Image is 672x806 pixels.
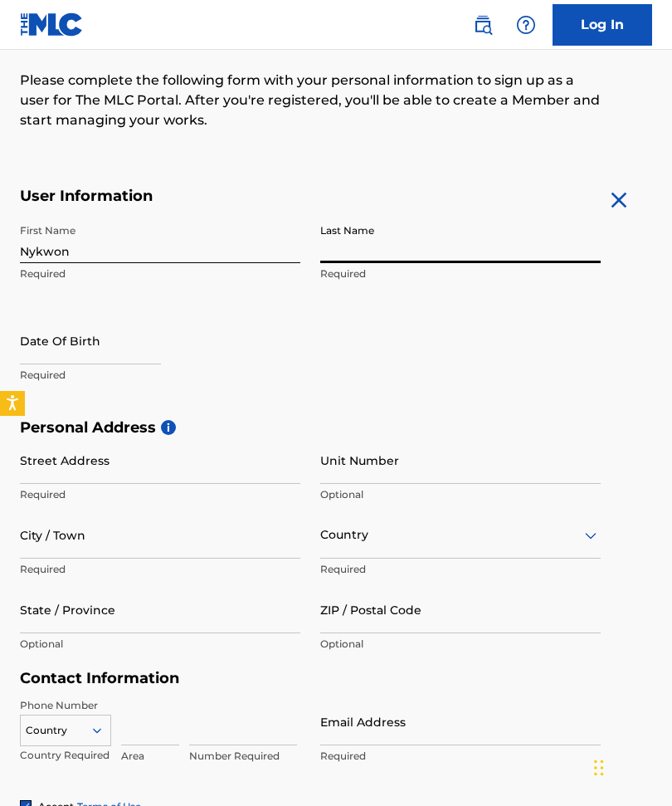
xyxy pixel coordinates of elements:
h5: Personal Address [20,418,652,437]
p: Optional [320,487,601,502]
p: Optional [320,637,601,652]
p: Required [320,562,601,577]
div: Help [509,8,543,42]
iframe: Chat Widget [589,726,672,806]
div: Drag [594,743,604,793]
p: Required [320,266,601,281]
p: Please complete the following form with your personal information to sign up as a user for The ML... [20,71,601,130]
p: Required [320,749,601,764]
p: Number Required [189,749,297,764]
p: Required [20,562,300,577]
img: close [606,187,632,213]
img: MLC Logo [20,12,84,37]
p: Area [121,749,179,764]
img: search [473,15,493,35]
p: Required [20,266,300,281]
h5: Contact Information [20,669,601,688]
a: Log In [553,4,652,46]
h5: User Information [20,187,601,206]
img: help [516,15,536,35]
p: Country Required [20,748,111,763]
a: Public Search [466,8,499,42]
p: Required [20,368,300,383]
span: i [161,420,176,435]
p: Optional [20,637,300,652]
p: Required [20,487,300,502]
